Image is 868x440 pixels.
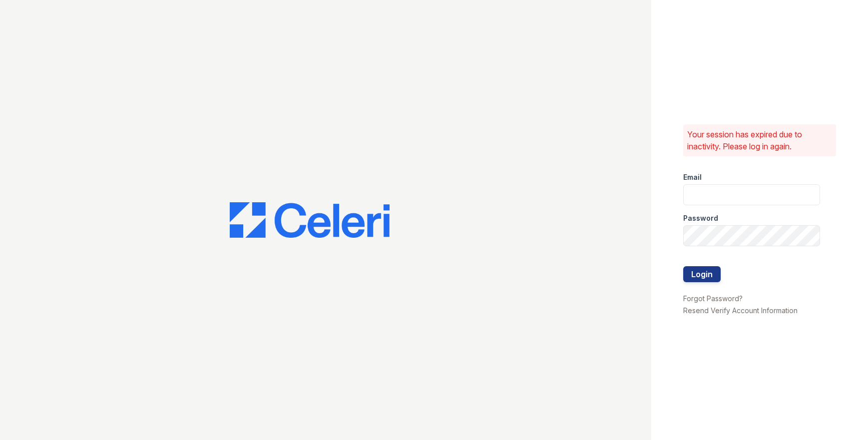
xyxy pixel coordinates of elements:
label: Email [683,172,702,182]
img: CE_Logo_Blue-a8612792a0a2168367f1c8372b55b34899dd931a85d93a1a3d3e32e68fde9ad4.png [230,202,390,238]
label: Password [683,213,718,223]
button: Login [683,266,721,282]
p: Your session has expired due to inactivity. Please log in again. [687,128,833,152]
a: Resend Verify Account Information [683,306,798,315]
a: Forgot Password? [683,294,743,303]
